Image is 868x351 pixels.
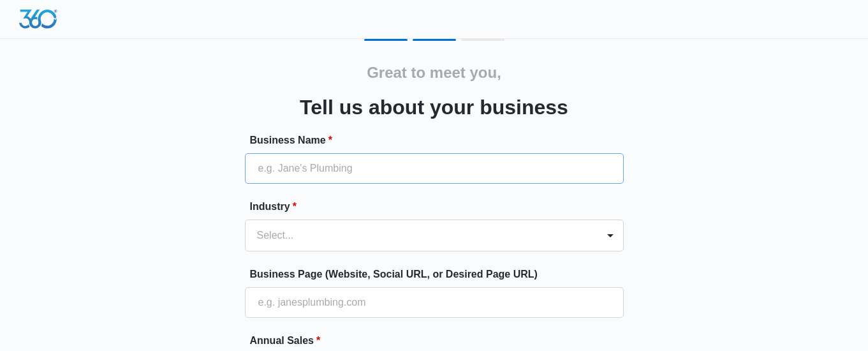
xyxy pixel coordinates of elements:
[245,153,624,184] input: e.g. Jane's Plumbing
[250,333,629,348] label: Annual Sales
[250,199,629,214] label: Industry
[250,133,629,148] label: Business Name
[250,267,629,282] label: Business Page (Website, Social URL, or Desired Page URL)
[245,287,624,318] input: e.g. janesplumbing.com
[300,92,568,123] h3: Tell us about your business
[367,61,501,84] h2: Great to meet you,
